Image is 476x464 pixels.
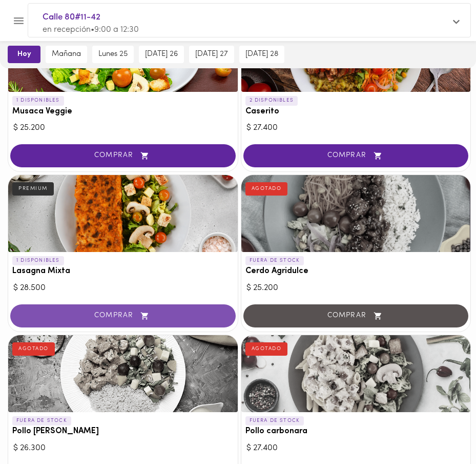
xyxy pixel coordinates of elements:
p: FUERA DE STOCK [245,416,304,426]
p: 1 DISPONIBLES [12,256,64,265]
h3: Lasagna Mixta [12,267,234,276]
span: mañana [52,50,81,59]
div: $ 27.400 [246,442,466,454]
button: mañana [46,46,87,63]
div: $ 25.200 [246,282,466,294]
span: COMPRAR [23,312,223,320]
div: AGOTADO [12,342,55,356]
div: $ 27.400 [246,122,466,134]
h3: Musaca Veggie [12,107,234,117]
button: COMPRAR [10,304,236,327]
div: AGOTADO [245,342,288,356]
h3: Pollo [PERSON_NAME] [12,427,234,436]
button: COMPRAR [10,144,236,167]
span: Calle 80#11-42 [43,11,446,24]
button: hoy [8,46,40,63]
button: [DATE] 28 [239,46,284,63]
p: 1 DISPONIBLES [12,96,64,105]
span: [DATE] 28 [245,50,278,59]
h3: Caserito [245,107,467,117]
span: COMPRAR [256,151,456,160]
span: [DATE] 26 [145,50,178,59]
button: Menu [6,8,31,33]
button: [DATE] 27 [189,46,234,63]
p: FUERA DE STOCK [245,256,304,265]
div: PREMIUM [12,182,54,196]
iframe: Messagebird Livechat Widget [427,415,476,464]
button: COMPRAR [243,144,469,167]
span: [DATE] 27 [195,50,228,59]
div: $ 25.200 [13,122,233,134]
span: en recepción • 9:00 a 12:30 [43,26,139,34]
h3: Pollo carbonara [245,427,467,436]
span: COMPRAR [23,151,223,160]
button: [DATE] 26 [139,46,184,63]
div: Lasagna Mixta [8,175,238,252]
h3: Cerdo Agridulce [245,267,467,276]
p: FUERA DE STOCK [12,416,71,426]
span: lunes 25 [98,50,128,59]
div: AGOTADO [245,182,288,196]
div: Cerdo Agridulce [241,175,471,252]
div: Pollo carbonara [241,335,471,412]
p: 2 DISPONIBLES [245,96,298,105]
span: hoy [15,50,33,59]
div: $ 26.300 [13,442,233,454]
div: $ 28.500 [13,282,233,294]
div: Pollo Tikka Massala [8,335,238,412]
button: lunes 25 [92,46,134,63]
